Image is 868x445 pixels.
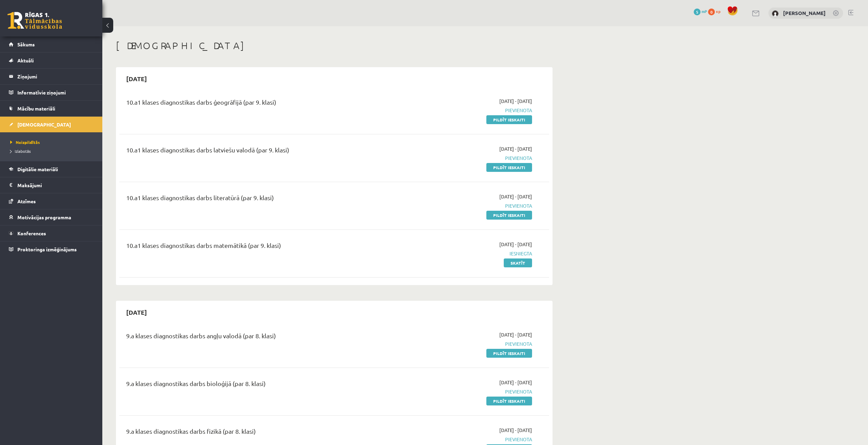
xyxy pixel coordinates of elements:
[486,115,532,124] a: Pildīt ieskaiti
[499,331,532,338] span: [DATE] - [DATE]
[10,139,95,145] a: Neizpildītās
[403,202,532,209] span: Pievienota
[716,9,720,14] span: xp
[486,349,532,358] a: Pildīt ieskaiti
[702,9,707,14] span: mP
[486,163,532,172] a: Pildīt ieskaiti
[499,98,532,105] span: [DATE] - [DATE]
[708,9,724,14] a: 0 xp
[119,304,154,320] h2: [DATE]
[10,148,95,154] a: Izlabotās
[783,10,826,16] a: [PERSON_NAME]
[403,107,532,114] span: Pievienota
[17,177,94,193] legend: Maksājumi
[504,258,532,267] a: Skatīt
[9,209,94,225] a: Motivācijas programma
[694,9,701,15] span: 5
[17,214,71,220] span: Motivācijas programma
[17,230,46,236] span: Konferences
[10,148,31,154] span: Izlabotās
[119,71,154,87] h2: [DATE]
[126,331,393,344] div: 9.a klases diagnostikas darbs angļu valodā (par 8. klasi)
[499,145,532,152] span: [DATE] - [DATE]
[17,121,71,128] span: [DEMOGRAPHIC_DATA]
[17,85,94,100] legend: Informatīvie ziņojumi
[403,340,532,347] span: Pievienota
[499,427,532,434] span: [DATE] - [DATE]
[9,53,94,68] a: Aktuāli
[17,41,35,47] span: Sākums
[126,241,393,253] div: 10.a1 klases diagnostikas darbs matemātikā (par 9. klasi)
[9,101,94,116] a: Mācību materiāli
[17,57,34,63] span: Aktuāli
[9,85,94,100] a: Informatīvie ziņojumi
[694,9,707,14] a: 5 mP
[9,177,94,193] a: Maksājumi
[9,161,94,177] a: Digitālie materiāli
[17,198,36,204] span: Atzīmes
[126,98,393,110] div: 10.a1 klases diagnostikas darbs ģeogrāfijā (par 9. klasi)
[9,193,94,209] a: Atzīmes
[126,379,393,391] div: 9.a klases diagnostikas darbs bioloģijā (par 8. klasi)
[403,436,532,443] span: Pievienota
[9,69,94,84] a: Ziņojumi
[403,388,532,395] span: Pievienota
[9,225,94,241] a: Konferences
[17,105,55,112] span: Mācību materiāli
[403,250,532,257] span: Iesniegta
[708,9,715,15] span: 0
[17,246,77,252] span: Proktoringa izmēģinājums
[403,154,532,162] span: Pievienota
[17,69,94,84] legend: Ziņojumi
[126,145,393,158] div: 10.a1 klases diagnostikas darbs latviešu valodā (par 9. klasi)
[499,379,532,386] span: [DATE] - [DATE]
[9,117,94,132] a: [DEMOGRAPHIC_DATA]
[9,36,94,52] a: Sākums
[486,397,532,405] a: Pildīt ieskaiti
[486,211,532,220] a: Pildīt ieskaiti
[772,10,779,17] img: Alekss Kozlovskis
[9,241,94,257] a: Proktoringa izmēģinājums
[116,40,553,51] h1: [DEMOGRAPHIC_DATA]
[499,241,532,248] span: [DATE] - [DATE]
[8,12,62,29] a: Rīgas 1. Tālmācības vidusskola
[10,139,40,145] span: Neizpildītās
[126,193,393,206] div: 10.a1 klases diagnostikas darbs literatūrā (par 9. klasi)
[17,166,58,172] span: Digitālie materiāli
[126,427,393,439] div: 9.a klases diagnostikas darbs fizikā (par 8. klasi)
[499,193,532,200] span: [DATE] - [DATE]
